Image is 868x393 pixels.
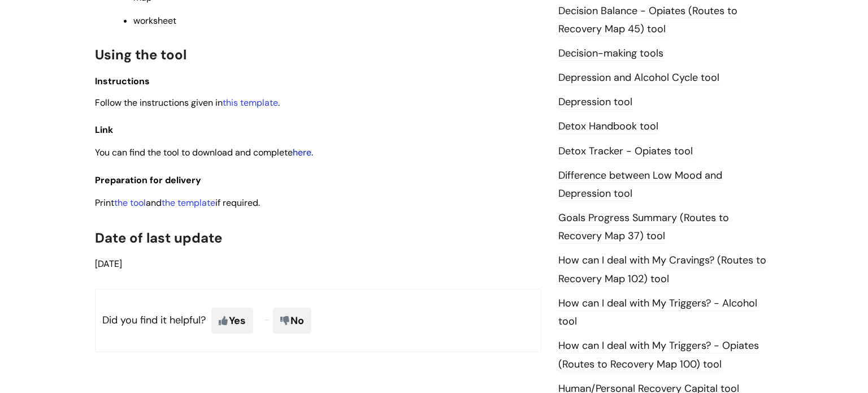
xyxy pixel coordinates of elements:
[114,197,146,209] a: the tool
[223,97,278,109] a: this template
[558,211,729,244] a: Goals Progress Summary (Routes to Recovery Map 37) tool
[95,146,313,158] span: You can find the tool to download and complete .
[558,339,759,372] a: How can I deal with My Triggers? - Opiates (Routes to Recovery Map 100) tool
[95,46,186,63] span: Using the tool
[95,174,201,186] span: Preparation for delivery
[95,197,260,209] span: Print and if required.
[133,15,176,27] span: worksheet
[95,75,150,87] span: Instructions
[273,308,311,334] span: No
[558,119,658,134] a: Detox Handbook tool
[558,95,632,110] a: Depression tool
[558,71,719,85] a: Depression and Alcohol Cycle tool
[95,289,541,352] p: Did you find it helpful?
[95,258,122,270] span: [DATE]
[558,253,766,286] a: How can I deal with My Cravings? (Routes to Recovery Map 102) tool
[211,308,253,334] span: Yes
[95,97,280,109] span: Follow the instructions given in .
[558,144,693,159] a: Detox Tracker - Opiates tool
[558,4,737,37] a: Decision Balance - Opiates (Routes to Recovery Map 45) tool
[558,46,663,61] a: Decision-making tools
[558,296,757,329] a: How can I deal with My Triggers? - Alcohol tool
[95,229,222,247] span: Date of last update
[293,146,311,158] a: here
[95,124,113,136] span: Link
[162,197,215,209] a: the template
[558,169,722,201] a: Difference between Low Mood and Depression tool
